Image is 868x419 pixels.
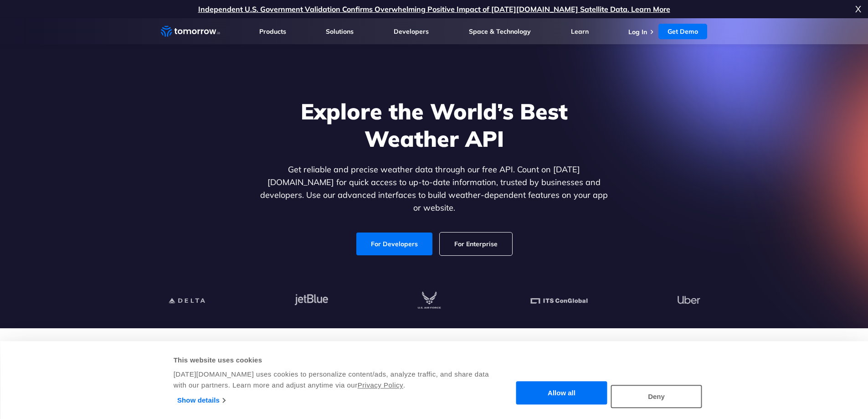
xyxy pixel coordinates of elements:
a: Products [259,27,286,36]
a: Independent U.S. Government Validation Confirms Overwhelming Positive Impact of [DATE][DOMAIN_NAM... [198,5,670,14]
a: Learn [571,27,589,36]
a: Log In [628,28,647,36]
a: For Enterprise [440,233,512,255]
p: Get reliable and precise weather data through our free API. Count on [DATE][DOMAIN_NAME] for quic... [258,163,610,214]
a: For Developers [356,233,432,255]
div: This website uses cookies [174,355,490,366]
a: Get Demo [658,24,707,39]
a: Space & Technology [469,27,531,36]
a: Privacy Policy [358,381,403,389]
a: Show details [177,393,225,407]
button: Deny [611,385,702,408]
div: [DATE][DOMAIN_NAME] uses cookies to personalize content/ads, analyze traffic, and share data with... [174,369,490,391]
h1: Explore the World’s Best Weather API [258,98,610,152]
a: Developers [394,27,429,36]
a: Solutions [326,27,354,36]
a: Home link [161,25,220,38]
button: Allow all [516,382,607,405]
